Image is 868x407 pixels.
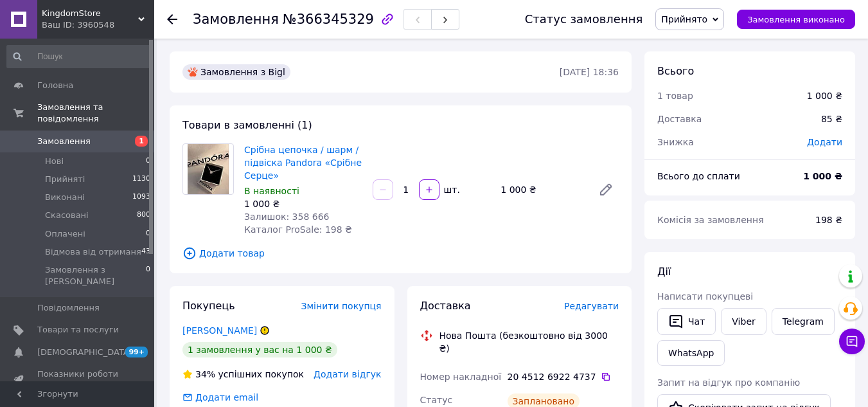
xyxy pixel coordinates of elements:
[37,80,73,91] span: Головна
[137,210,150,221] span: 800
[42,8,138,19] span: KingdomStore
[803,171,842,181] b: 1 000 ₴
[508,370,619,383] div: 20 4512 6922 4737
[181,391,260,404] div: Додати email
[146,264,150,287] span: 0
[193,12,279,27] span: Замовлення
[657,266,671,278] span: Дії
[45,210,89,221] span: Скасовані
[314,369,381,379] span: Додати відгук
[182,300,235,312] span: Покупець
[195,369,215,379] span: 34%
[188,144,229,194] img: Срібна цепочка / шарм / підвіска Pandora «Срібне Серце»
[593,177,619,203] a: Редагувати
[839,329,865,354] button: Чат з покупцем
[657,215,764,225] span: Комісія за замовлення
[815,215,842,225] span: 198 ₴
[37,347,132,358] span: [DEMOGRAPHIC_DATA]
[45,228,85,240] span: Оплачені
[141,246,150,258] span: 43
[657,308,716,335] button: Чат
[244,145,362,181] a: Срібна цепочка / шарм / підвіска Pandora «Срібне Серце»
[420,372,502,382] span: Номер накладної
[37,102,154,125] span: Замовлення та повідомлення
[807,137,842,147] span: Додати
[657,65,694,77] span: Всього
[45,192,85,203] span: Виконані
[420,300,471,312] span: Доставка
[657,114,702,124] span: Доставка
[37,368,119,392] span: Показники роботи компанії
[737,10,855,29] button: Замовлення виконано
[45,246,141,258] span: Відмова від отриманя
[495,181,588,199] div: 1 000 ₴
[37,324,119,336] span: Товари та послуги
[657,137,694,147] span: Знижка
[6,45,152,68] input: Пошук
[747,15,845,24] span: Замовлення виконано
[132,174,150,185] span: 1130
[182,342,337,357] div: 1 замовлення у вас на 1 000 ₴
[560,67,619,77] time: [DATE] 18:36
[125,347,148,357] span: 99+
[167,13,177,26] div: Повернутися назад
[146,156,150,167] span: 0
[525,13,643,26] div: Статус замовлення
[657,291,753,302] span: Написати покупцеві
[244,212,330,222] span: Залишок: 358 666
[135,136,148,147] span: 1
[45,174,85,185] span: Прийняті
[436,329,623,355] div: Нова Пошта (безкоштовно від 3000 ₴)
[657,340,725,366] a: WhatsApp
[37,136,91,147] span: Замовлення
[657,91,693,101] span: 1 товар
[182,119,312,131] span: Товари в замовленні (1)
[441,183,461,196] div: шт.
[45,156,64,167] span: Нові
[283,12,374,27] span: №366345329
[657,377,800,388] span: Запит на відгук про компанію
[132,192,150,203] span: 1093
[45,264,146,287] span: Замовлення з [PERSON_NAME]
[182,64,290,80] div: Замовлення з Bigl
[182,368,304,381] div: успішних покупок
[244,224,352,235] span: Каталог ProSale: 198 ₴
[813,105,850,133] div: 85 ₴
[244,186,299,196] span: В наявності
[657,171,740,181] span: Всього до сплати
[146,228,150,240] span: 0
[182,325,257,336] a: [PERSON_NAME]
[807,89,842,102] div: 1 000 ₴
[564,301,619,311] span: Редагувати
[301,301,382,311] span: Змінити покупця
[244,197,362,210] div: 1 000 ₴
[721,308,766,335] a: Viber
[661,14,707,24] span: Прийнято
[37,302,100,314] span: Повідомлення
[42,19,154,31] div: Ваш ID: 3960548
[182,246,619,260] span: Додати товар
[194,391,260,404] div: Додати email
[772,308,835,335] a: Telegram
